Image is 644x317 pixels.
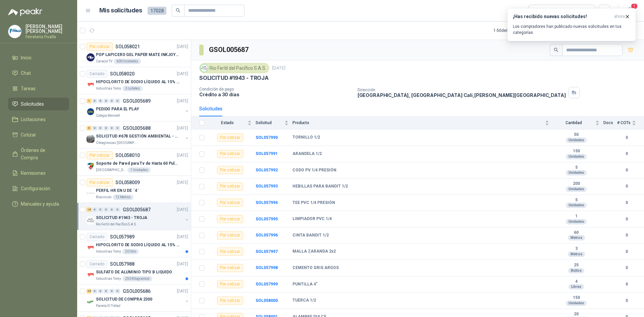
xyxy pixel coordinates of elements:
[109,126,114,130] div: 0
[8,82,69,95] a: Tareas
[92,99,97,103] div: 0
[8,144,69,164] a: Órdenes de Compra
[507,8,636,41] button: ¡Has recibido nuevas solicitudes!ahora Los compradores han publicado nuevas solicitudes en tus ca...
[256,217,278,221] b: SOL057995
[98,289,103,294] div: 0
[292,135,320,140] b: TORNILLO 1/2
[358,92,566,98] p: [GEOGRAPHIC_DATA], [GEOGRAPHIC_DATA] Cali , [PERSON_NAME][GEOGRAPHIC_DATA]
[256,282,278,286] b: SOL057999
[177,261,188,267] p: [DATE]
[87,207,92,212] div: 18
[87,298,95,306] img: Company Logo
[87,189,95,197] img: Company Logo
[77,40,191,67] a: Por cotizarSOL058021[DATE] Company LogoPOP LAPICERO GEL PAPER MATE INKJOY 0.7 (Revisar el adjunto...
[96,167,126,173] p: [GEOGRAPHIC_DATA][PERSON_NAME]
[8,113,69,126] a: Licitaciones
[566,301,587,306] div: Unidades
[513,23,630,36] p: Los compradores han publicado nuevas solicitudes en tus categorías.
[109,207,114,212] div: 0
[92,289,97,294] div: 0
[8,98,69,110] a: Solicitudes
[21,100,44,108] span: Solicitudes
[256,151,278,156] b: SOL057991
[553,279,599,284] b: 4
[87,206,190,227] a: 18 0 0 0 0 0 GSOL005687[DATE] Company LogoSOLICITUD #1943 - TROJARio Fertil del Pacífico S.A.S.
[553,132,599,138] b: 50
[115,207,120,212] div: 0
[115,99,120,103] div: 0
[553,295,599,301] b: 150
[77,149,191,176] a: Por cotizarSOL058010[DATE] Company LogoSoporte de Pared para Tv de Hasta 60 Pulgadas con Brazo Ar...
[115,153,140,158] p: SOL058010
[21,185,50,192] span: Configuración
[123,126,151,130] p: GSOL005688
[122,86,143,91] div: 2 cuñetes
[114,59,141,64] div: 600 Unidades
[617,151,636,157] b: 0
[292,168,336,173] b: CODO PV 1/4 PRESIÓN
[176,8,180,13] span: search
[217,231,243,240] div: Por cotizar
[177,98,188,104] p: [DATE]
[177,152,188,159] p: [DATE]
[148,7,166,15] span: 17028
[123,99,151,103] p: GSOL005689
[199,74,269,82] p: SOLICITUD #1943 - TROJA
[292,200,335,206] b: TEE PVC 1/4 PRESIÓN
[110,262,135,266] p: SOL057988
[617,167,636,173] b: 0
[617,200,636,206] b: 0
[109,99,114,103] div: 0
[217,248,243,256] div: Por cotizar
[256,200,278,205] a: SOL057994
[104,126,109,130] div: 0
[256,168,278,172] a: SOL057992
[87,53,95,61] img: Company Logo
[92,126,97,130] div: 0
[199,92,352,97] p: Crédito a 30 días
[96,249,121,254] p: Industrias Tomy
[199,87,352,92] p: Condición de pago
[177,125,188,131] p: [DATE]
[115,44,140,49] p: SOL058021
[87,99,92,103] div: 1
[21,147,63,161] span: Órdenes de Compra
[96,113,120,118] p: Colegio Bennett
[217,182,243,191] div: Por cotizar
[96,86,121,91] p: Industrias Tomy
[256,233,278,237] a: SOL057996
[554,48,558,52] span: search
[96,52,179,58] p: POP LAPICERO GEL PAPER MATE INKJOY 0.7 (Revisar el adjunto)
[21,169,46,177] span: Remisiones
[553,116,603,129] th: Cantidad
[292,184,348,189] b: HEBILLAS PARA BANDIT 1/2
[96,106,139,112] p: PEDIDO PARA EL PLAY
[87,97,190,118] a: 1 0 0 0 0 0 GSOL005689[DATE] Company LogoPEDIDO PARA EL PLAYColegio Bennett
[21,200,59,208] span: Manuales y ayuda
[617,298,636,304] b: 0
[569,284,584,289] div: Libras
[617,265,636,271] b: 0
[21,116,46,123] span: Licitaciones
[96,160,179,167] p: Soporte de Pared para Tv de Hasta 60 Pulgadas con Brazo Articulado
[96,59,112,64] p: Caracol TV
[217,264,243,272] div: Por cotizar
[566,219,587,224] div: Unidades
[96,195,111,200] p: Biocirculo
[553,246,599,252] b: 3
[292,216,332,222] b: LIMPIADOR PVC 1/4
[617,183,636,190] b: 0
[96,276,121,281] p: Industrias Tomy
[8,67,69,80] a: Chat
[96,296,152,303] p: SOLICITUD DE COMPRA 2300
[87,124,190,146] a: 6 0 0 0 0 0 GSOL005688[DATE] Company LogoSOLICITUD #678 GESTIÓN AMBIENTAL - TUMACOOleaginosas [GE...
[566,154,587,159] div: Unidades
[87,271,95,279] img: Company Logo
[292,282,318,287] b: PUNTILLA 4"
[87,126,92,130] div: 6
[568,268,584,273] div: Bultos
[553,263,599,268] b: 25
[25,35,69,39] p: Ferreteria Fivalle
[115,126,120,130] div: 0
[122,276,152,281] div: 250 Kilogramos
